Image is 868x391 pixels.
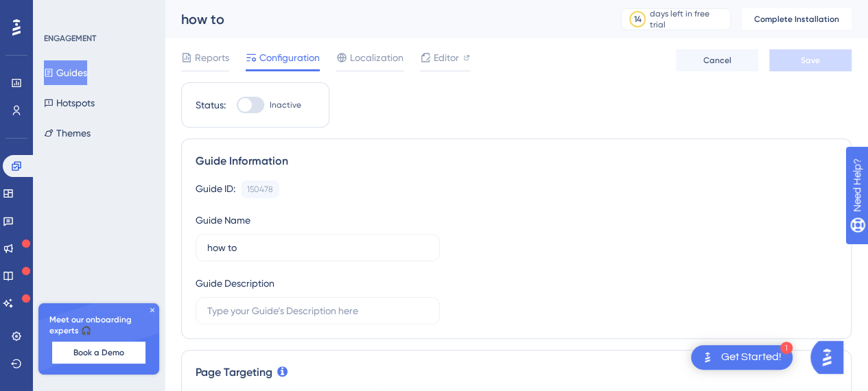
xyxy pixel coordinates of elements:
div: Open Get Started! checklist, remaining modules: 1 [691,345,793,370]
span: Complete Installation [754,14,839,25]
button: Cancel [676,49,758,71]
span: Localization [350,49,403,66]
span: Editor [434,49,459,66]
div: 14 [634,14,642,25]
span: Inactive [270,99,301,110]
input: Type your Guide’s Description here [207,303,428,318]
span: Reports [195,49,229,66]
span: Cancel [703,55,731,66]
button: Book a Demo [52,342,145,364]
div: 150478 [247,184,273,195]
span: Save [801,55,820,66]
div: Guide Description [196,275,274,292]
div: Guide ID: [196,180,235,198]
span: Configuration [259,49,320,66]
div: Guide Name [196,212,250,228]
img: launcher-image-alternative-text [699,349,716,366]
span: Book a Demo [73,347,124,358]
div: days left in free trial [650,8,726,30]
div: Status: [196,97,226,113]
div: Page Targeting [196,364,837,381]
div: ENGAGEMENT [44,33,96,44]
button: Themes [44,121,91,145]
button: Save [769,49,852,71]
div: Get Started! [721,350,782,365]
button: Guides [44,60,87,85]
span: Meet our onboarding experts 🎧 [49,314,148,336]
div: 1 [780,342,793,354]
button: Complete Installation [742,8,852,30]
div: Guide Information [196,153,837,169]
input: Type your Guide’s Name here [207,240,428,255]
iframe: UserGuiding AI Assistant Launcher [810,337,852,378]
button: Hotspots [44,91,95,115]
span: Need Help? [32,3,86,20]
div: how to [181,10,587,29]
